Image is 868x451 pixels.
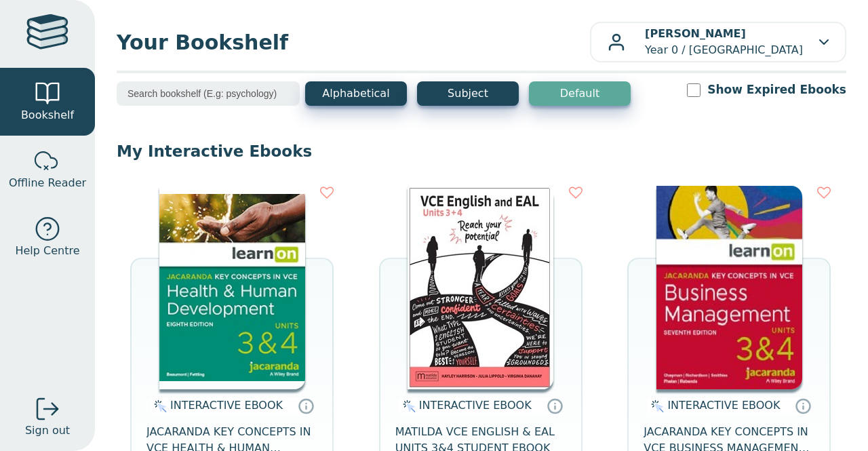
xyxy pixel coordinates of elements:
span: INTERACTIVE EBOOK [170,399,283,412]
a: Interactive eBooks are accessed online via the publisher’s portal. They contain interactive resou... [795,397,811,414]
label: Show Expired Ebooks [707,81,846,98]
p: My Interactive Ebooks [117,141,846,161]
img: interactive.svg [150,398,167,414]
span: Bookshelf [21,107,74,123]
span: INTERACTIVE EBOOK [667,399,780,412]
button: Subject [417,81,519,106]
a: Interactive eBooks are accessed online via the publisher’s portal. They contain interactive resou... [298,397,314,414]
img: e640b99c-8375-4517-8bb4-be3159db8a5c.jpg [408,186,553,389]
span: Your Bookshelf [117,27,590,58]
img: interactive.svg [399,398,416,414]
img: cfdd67b8-715a-4f04-bef2-4b9ce8a41cb7.jpg [656,186,802,389]
span: Offline Reader [9,175,86,191]
input: Search bookshelf (E.g: psychology) [117,81,300,106]
button: [PERSON_NAME]Year 0 / [GEOGRAPHIC_DATA] [590,22,846,62]
img: interactive.svg [647,398,664,414]
button: Default [529,81,631,106]
a: Interactive eBooks are accessed online via the publisher’s portal. They contain interactive resou... [547,397,563,414]
span: Help Centre [15,243,79,259]
span: INTERACTIVE EBOOK [419,399,532,412]
button: Alphabetical [305,81,407,106]
span: Sign out [25,423,70,439]
p: Year 0 / [GEOGRAPHIC_DATA] [645,26,803,58]
img: e003a821-2442-436b-92bb-da2395357dfc.jpg [159,186,305,389]
b: [PERSON_NAME] [645,27,746,40]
